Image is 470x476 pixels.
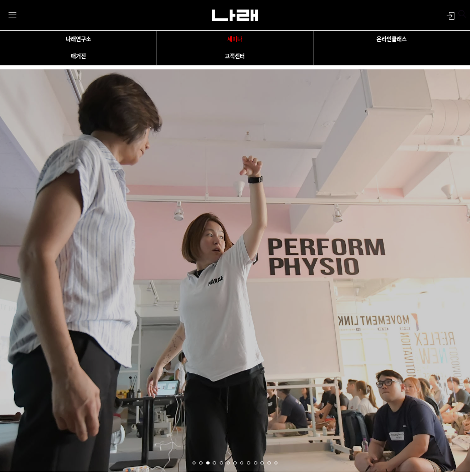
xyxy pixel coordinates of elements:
span: 고객센터 [225,53,245,59]
span: 나래연구소 [66,36,91,42]
a: 고객센터 [159,53,311,60]
span: 온라인클래스 [377,36,407,42]
a: 세미나 [159,36,311,43]
a: 나래연구소 [2,36,154,43]
a: 매거진 [2,53,154,60]
span: 세미나 [227,36,242,42]
a: 온라인클래스 [316,36,468,43]
span: 매거진 [71,53,86,59]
